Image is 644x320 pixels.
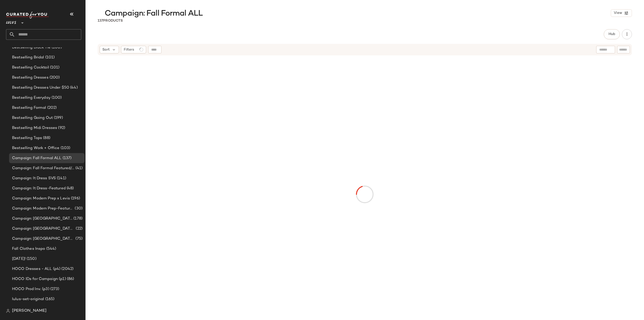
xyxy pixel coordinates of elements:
[44,296,55,302] span: (165)
[12,296,44,302] span: lulus-set-original
[614,11,622,15] span: View
[12,226,75,232] span: Campaign: [GEOGRAPHIC_DATA] FEATURED
[604,29,620,39] button: Hub
[12,155,62,161] span: Campaign: Fall Formal ALL
[57,125,65,131] span: (92)
[12,75,49,81] span: Bestselling Dresses
[611,9,632,17] button: View
[72,216,83,222] span: (178)
[12,125,57,131] span: Bestselling Midi Dresses
[49,65,60,70] span: (101)
[74,165,83,171] span: (41)
[12,196,70,201] span: Campaign: Modern Prep x Levis
[12,246,45,252] span: Fall Clothes Inspo
[62,155,72,161] span: (137)
[49,286,59,292] span: (273)
[12,175,56,181] span: Campaign: It Dress SVS
[51,95,62,101] span: (100)
[102,47,110,52] span: Sort
[74,206,83,211] span: (30)
[69,85,78,91] span: (44)
[12,308,47,314] span: [PERSON_NAME]
[12,135,42,141] span: Bestselling Tops
[66,186,74,191] span: (48)
[75,226,83,232] span: (22)
[12,266,60,272] span: HOCO Dresses - ALL (p4)
[12,206,74,211] span: Campaign: Modern Prep-Featured
[56,175,66,181] span: (141)
[44,55,55,60] span: (101)
[12,115,53,121] span: Bestselling Going Out
[70,196,80,201] span: (196)
[12,256,26,262] span: [DATE]!
[98,18,123,23] div: Products
[53,115,63,121] span: (199)
[12,65,49,70] span: Bestselling Cocktail
[60,266,73,272] span: (2042)
[51,45,62,50] span: (100)
[12,236,74,242] span: Campaign: [GEOGRAPHIC_DATA]-SVS
[60,145,70,151] span: (103)
[6,309,10,313] img: svg%3e
[66,276,74,282] span: (86)
[45,246,56,252] span: (544)
[46,105,57,111] span: (202)
[12,45,51,50] span: Bestselling Black Tie
[105,9,203,19] span: Campaign: Fall Formal ALL
[26,256,36,262] span: (150)
[12,276,66,282] span: HOCO IDs for Campaign (p1)
[12,165,74,171] span: Campaign: Fall Formal Featured/Styled
[124,47,134,52] span: Filters
[12,85,69,91] span: Bestselling Dresses Under $50
[12,286,49,292] span: HOCO Prod Inv. (p3)
[12,105,46,111] span: Bestselling Formal
[12,186,66,191] span: Campaign: It Dress-Featured
[42,135,50,141] span: (88)
[74,236,83,242] span: (75)
[12,95,51,101] span: Bestselling Everyday
[6,12,49,19] img: cfy_white_logo.C9jOOHJF.svg
[12,145,60,151] span: Bestselling Work + Office
[98,19,103,23] span: 137
[12,55,44,60] span: Bestselling Bridal
[6,17,16,26] span: Lulus
[49,75,60,81] span: (200)
[12,216,72,222] span: Campaign: [GEOGRAPHIC_DATA] Best Sellers
[608,32,615,36] span: Hub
